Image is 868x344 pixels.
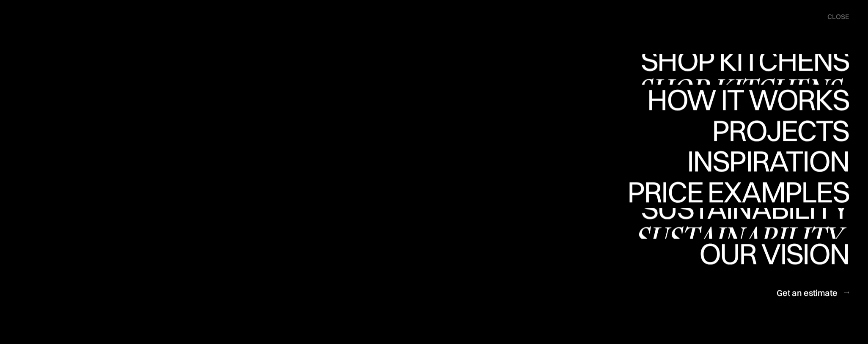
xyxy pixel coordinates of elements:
[634,193,849,223] div: Sustainability
[692,268,849,298] div: Our vision
[627,177,849,207] div: Price examples
[712,116,849,146] a: ProjectsProjects
[692,239,849,270] a: Our visionOur vision
[675,146,849,177] a: InspirationInspiration
[627,207,849,237] div: Price examples
[645,114,849,144] div: How it works
[712,116,849,145] div: Projects
[692,239,849,268] div: Our vision
[645,85,849,116] a: How it worksHow it works
[712,145,849,175] div: Projects
[777,287,838,298] div: Get an estimate
[636,75,849,105] div: Shop Kitchens
[636,45,849,75] div: Shop Kitchens
[819,8,849,25] div: menu
[627,177,849,208] a: Price examplesPrice examples
[675,146,849,176] div: Inspiration
[636,54,849,85] a: Shop KitchensShop Kitchens
[675,176,849,206] div: Inspiration
[777,282,849,303] a: Get an estimate
[827,12,849,22] div: close
[634,208,849,239] a: SustainabilitySustainability
[634,223,849,253] div: Sustainability
[645,85,849,114] div: How it works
